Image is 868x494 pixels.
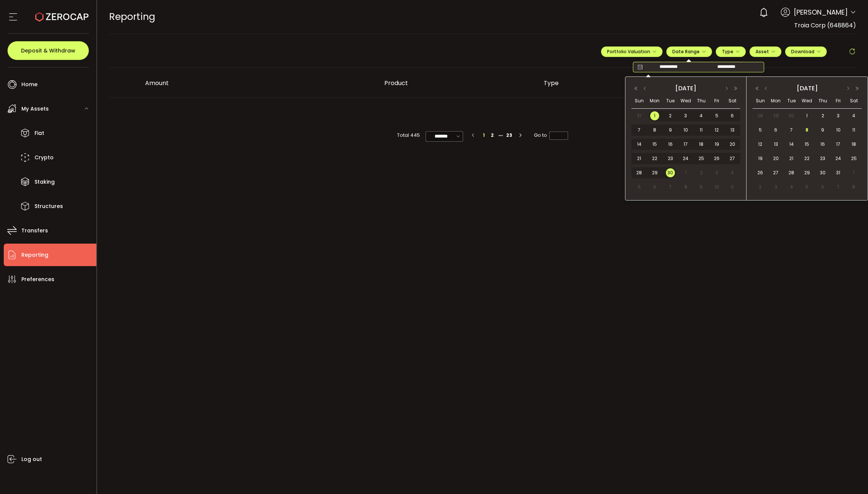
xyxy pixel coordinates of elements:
span: 2 [697,168,706,177]
span: 22 [650,154,659,163]
span: 19 [712,140,721,149]
th: Tue [784,93,799,109]
span: 15 [802,140,811,149]
span: Reporting [109,10,155,23]
span: 6 [771,126,780,135]
span: 1 [849,168,858,177]
span: 2 [756,183,765,192]
span: 9 [818,126,827,135]
th: Thu [694,93,709,109]
span: 7 [787,126,796,135]
span: 3 [771,183,780,192]
span: 28 [787,168,796,177]
span: 8 [849,183,858,192]
span: 27 [771,168,780,177]
span: 19 [756,154,765,163]
button: Date Range [666,46,712,57]
span: 2 [666,111,675,120]
button: Asset [750,46,781,57]
span: Portfolio Valuation [607,48,657,55]
span: - [693,63,702,71]
span: 5 [712,111,721,120]
span: 25 [849,154,858,163]
li: 23 [505,131,514,139]
span: [PERSON_NAME] [794,7,848,17]
span: 3 [712,168,721,177]
span: Crypto [34,152,54,163]
li: 1 [480,131,488,139]
span: 25 [697,154,706,163]
span: 31 [635,111,644,120]
span: 13 [728,126,737,135]
span: 7 [834,183,843,192]
span: Asset [756,48,769,55]
th: Sat [725,93,740,109]
span: 22 [802,154,811,163]
span: 29 [771,111,780,120]
span: Deposit & Withdraw [21,48,75,53]
span: 10 [834,126,843,135]
span: 31 [834,168,843,177]
span: Structures [34,201,63,212]
span: Date Range [672,48,706,55]
span: 29 [650,168,659,177]
span: 6 [650,183,659,192]
th: Fri [709,93,724,109]
th: Mon [647,93,662,109]
span: 14 [635,140,644,149]
span: 30 [666,168,675,177]
th: Wed [799,93,815,109]
span: 14 [787,140,796,149]
span: 6 [728,111,737,120]
span: 10 [681,126,690,135]
span: 24 [681,154,690,163]
div: Type [538,79,697,87]
span: 27 [728,154,737,163]
span: 4 [697,111,706,120]
span: 23 [666,154,675,163]
span: 30 [818,168,827,177]
span: 21 [635,154,644,163]
span: Log out [21,454,42,465]
span: 13 [771,140,780,149]
th: Thu [815,93,831,109]
th: Sun [631,93,647,109]
span: 15 [650,140,659,149]
span: 21 [787,154,796,163]
span: 10 [712,183,721,192]
span: 12 [712,126,721,135]
span: 1 [802,111,811,120]
span: 11 [728,183,737,192]
span: 26 [712,154,721,163]
th: Mon [768,93,784,109]
li: 2 [488,131,496,139]
iframe: Chat Widget [831,458,868,494]
span: Download [791,48,821,55]
span: 20 [771,154,780,163]
button: Portfolio Valuation [601,46,663,57]
span: Transfers [21,225,48,236]
span: 30 [787,111,796,120]
span: 17 [834,140,843,149]
div: Product [378,79,538,87]
span: 5 [756,126,765,135]
span: Troia Corp (648864) [794,21,856,30]
span: 1 [681,168,690,177]
th: Tue [663,93,678,109]
span: Staking [34,177,55,187]
span: 8 [802,126,811,135]
span: 8 [650,126,659,135]
span: 28 [756,111,765,120]
span: 3 [681,111,690,120]
span: Fiat [34,128,44,139]
span: 20 [728,140,737,149]
div: [DATE] [650,83,721,94]
span: 3 [834,111,843,120]
span: 16 [666,140,675,149]
span: 29 [802,168,811,177]
span: Reporting [21,250,48,260]
button: Type [716,46,746,57]
span: 11 [849,126,858,135]
button: Download [785,46,827,57]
